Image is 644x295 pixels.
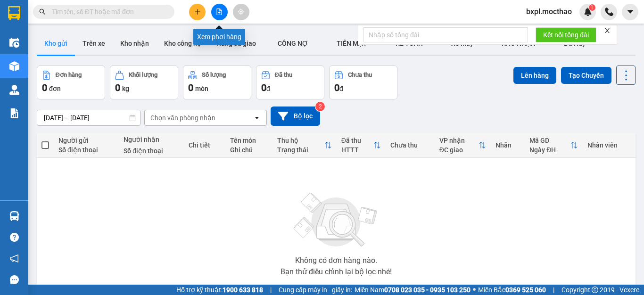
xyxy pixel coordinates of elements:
div: Người nhận [124,136,179,143]
div: Đã thu [275,72,292,78]
span: món [195,85,208,92]
div: Đã thu [341,137,373,144]
span: Kết nối tổng đài [543,30,589,40]
strong: 1900 633 818 [223,286,263,294]
div: Ghi chú [230,146,268,154]
button: Số lượng0món [183,66,251,99]
th: Toggle SortBy [272,133,337,158]
input: Tìm tên, số ĐT hoặc mã đơn [52,7,163,17]
span: kg [122,85,129,92]
img: solution-icon [9,108,19,118]
div: Khối lượng [129,72,157,78]
img: icon-new-feature [584,8,592,16]
span: 0 [188,82,193,93]
div: Số điện thoại [124,147,179,155]
div: Chọn văn phòng nhận [150,113,215,123]
span: 0 [334,82,339,93]
span: | [553,285,554,295]
span: search [39,8,46,15]
span: | [270,285,272,295]
svg: open [253,114,261,122]
button: Kết nối tổng đài [536,27,596,42]
img: phone-icon [605,8,613,16]
div: Ngày ĐH [529,146,570,154]
span: close [604,27,611,34]
span: plus [194,8,201,15]
sup: 1 [589,4,595,11]
span: 1 [590,4,594,11]
span: 0 [261,82,266,93]
div: Người gửi [58,137,114,144]
img: svg+xml;base64,PHN2ZyBjbGFzcz0ibGlzdC1wbHVnX19zdmciIHhtbG5zPSJodHRwOi8vd3d3LnczLm9yZy8yMDAwL3N2Zy... [289,187,383,253]
button: Đã thu0đ [256,66,324,99]
th: Toggle SortBy [525,133,583,158]
button: Khối lượng0kg [110,66,178,99]
span: file-add [216,8,223,15]
button: Tạo Chuyến [561,67,611,84]
button: caret-down [622,4,638,20]
span: bxpl.mocthao [519,6,579,17]
div: Đơn hàng [56,72,82,78]
div: Trạng thái [277,146,324,154]
span: 0 [115,82,120,93]
div: Nhân viên [587,141,631,149]
div: Không có đơn hàng nào. [295,257,377,264]
span: TIỀN MẶT [337,40,367,47]
span: đơn [49,85,61,92]
img: logo-vxr [8,6,20,20]
span: ⚪️ [473,288,476,292]
button: Kho gửi [37,32,75,55]
div: Nhãn [495,141,520,149]
button: Bộ lọc [271,107,320,126]
div: Mã GD [529,137,570,144]
div: Chưa thu [348,72,372,78]
div: VP nhận [439,137,479,144]
button: Trên xe [75,32,113,55]
span: đ [339,85,343,92]
div: Chưa thu [390,141,430,149]
span: Cung cấp máy in - giấy in: [279,285,352,295]
img: warehouse-icon [9,211,19,221]
button: Lên hàng [513,67,556,84]
div: ĐC giao [439,146,479,154]
span: message [10,275,19,284]
button: plus [189,4,206,20]
span: 0 [42,82,47,93]
div: Thu hộ [277,137,324,144]
th: Toggle SortBy [337,133,386,158]
button: Kho nhận [113,32,157,55]
button: Chưa thu0đ [329,66,397,99]
button: aim [233,4,249,20]
span: notification [10,254,19,263]
span: Miền Bắc [478,285,546,295]
span: aim [238,8,244,15]
sup: 2 [315,102,325,111]
th: Toggle SortBy [435,133,491,158]
div: Số lượng [202,72,226,78]
div: Tên món [230,137,268,144]
div: Bạn thử điều chỉnh lại bộ lọc nhé! [281,268,392,276]
input: Select a date range. [37,110,140,125]
span: Miền Nam [355,285,471,295]
span: question-circle [10,233,19,242]
span: caret-down [626,8,635,16]
strong: 0708 023 035 - 0935 103 250 [384,286,471,294]
span: CÔNG NỢ [278,40,308,47]
img: warehouse-icon [9,85,19,95]
button: Đơn hàng0đơn [37,66,105,99]
div: Xem phơi hàng [193,29,245,45]
input: Nhập số tổng đài [363,27,528,42]
img: warehouse-icon [9,38,19,48]
span: Hỗ trợ kỹ thuật: [176,285,263,295]
div: Chi tiết [189,141,221,149]
div: Số điện thoại [58,146,114,154]
button: file-add [211,4,228,20]
button: Kho công nợ [157,32,209,55]
span: đ [266,85,270,92]
img: warehouse-icon [9,61,19,71]
strong: 0369 525 060 [505,286,546,294]
div: HTTT [341,146,373,154]
span: copyright [592,287,598,293]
